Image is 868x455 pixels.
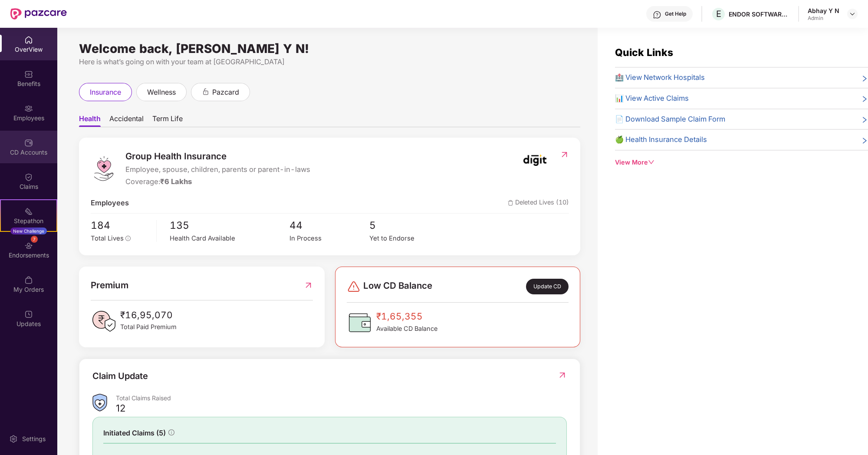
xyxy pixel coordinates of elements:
[24,310,33,319] img: svg+xml;base64,PHN2ZyBpZD0iVXBkYXRlZCIgeG1sbnM9Imh0dHA6Ly93d3cudzMub3JnLzIwMDAvc3ZnIiB3aWR0aD0iMj...
[116,402,125,414] div: 12
[120,322,177,332] span: Total Paid Premium
[91,308,117,334] img: PaidPremiumIcon
[202,88,210,96] div: animation
[160,177,192,186] span: ₹6 Lakhs
[120,308,177,323] span: ₹16,95,070
[861,95,868,104] span: right
[91,155,117,181] img: logo
[152,114,183,127] span: Term Life
[212,87,239,98] span: pazcard
[24,173,33,181] img: svg+xml;base64,PHN2ZyBpZD0iQ2xhaW0iIHhtbG5zPSJodHRwOi8vd3d3LnczLm9yZy8yMDAwL3N2ZyIgd2lkdGg9IjIwIi...
[170,218,289,234] span: 135
[849,10,856,17] img: svg+xml;base64,PHN2ZyBpZD0iRHJvcGRvd24tMzJ4MzIiIHhtbG5zPSJodHRwOi8vd3d3LnczLm9yZy8yMDAwL3N2ZyIgd2...
[648,159,654,165] span: down
[24,36,33,44] img: svg+xml;base64,PHN2ZyBpZD0iSG9tZSIgeG1sbnM9Imh0dHA6Ly93d3cudzMub3JnLzIwMDAvc3ZnIiB3aWR0aD0iMjAiIG...
[116,394,567,402] div: Total Claims Raised
[24,138,33,147] img: svg+xml;base64,PHN2ZyBpZD0iQ0RfQWNjb3VudHMiIGRhdGEtbmFtZT0iQ0QgQWNjb3VudHMiIHhtbG5zPSJodHRwOi8vd3...
[369,234,449,244] div: Yet to Endorse
[24,70,33,79] img: svg+xml;base64,PHN2ZyBpZD0iQmVuZWZpdHMiIHhtbG5zPSJodHRwOi8vd3d3LnczLm9yZy8yMDAwL3N2ZyIgd2lkdGg9Ij...
[10,227,47,234] div: New Challenge
[376,324,437,334] span: Available CD Balance
[9,435,18,443] img: svg+xml;base64,PHN2ZyBpZD0iU2V0dGluZy0yMHgyMCIgeG1sbnM9Imh0dHA6Ly93d3cudzMub3JnLzIwMDAvc3ZnIiB3aW...
[125,164,310,175] span: Employee, spouse, children, parents or parent-in-laws
[170,234,289,244] div: Health Card Available
[519,149,551,171] img: insurerIcon
[125,176,310,188] div: Coverage:
[1,217,56,225] div: Stepathon
[31,236,38,243] div: 7
[304,278,313,292] img: RedirectIcon
[508,198,569,209] span: Deleted Lives (10)
[861,74,868,83] span: right
[10,8,67,20] img: New Pazcare Logo
[91,278,128,292] span: Premium
[289,218,369,234] span: 44
[91,198,129,209] span: Employees
[91,234,124,242] span: Total Lives
[615,158,868,168] div: View More
[24,276,33,284] img: svg+xml;base64,PHN2ZyBpZD0iTXlfT3JkZXJzIiBkYXRhLW5hbWU9Ik15IE9yZGVycyIgeG1sbnM9Imh0dHA6Ly93d3cudz...
[653,10,661,19] img: svg+xml;base64,PHN2ZyBpZD0iSGVscC0zMngzMiIgeG1sbnM9Imh0dHA6Ly93d3cudzMub3JnLzIwMDAvc3ZnIiB3aWR0aD...
[79,56,580,67] div: Here is what’s going on with your team at [GEOGRAPHIC_DATA]
[91,218,151,234] span: 184
[90,87,121,98] span: insurance
[615,114,725,125] span: 📄 Download Sample Claim Form
[615,134,707,145] span: 🍏 Health Insurance Details
[168,429,174,435] span: info-circle
[861,115,868,125] span: right
[347,310,373,336] img: CDBalanceIcon
[363,279,432,294] span: Low CD Balance
[79,114,101,127] span: Health
[558,371,567,379] img: RedirectIcon
[103,428,166,439] span: Initiated Claims (5)
[20,435,48,443] div: Settings
[24,207,33,216] img: svg+xml;base64,PHN2ZyB4bWxucz0iaHR0cDovL3d3dy53My5vcmcvMjAwMC9zdmciIHdpZHRoPSIyMSIgaGVpZ2h0PSIyMC...
[92,394,107,412] img: ClaimsSummaryIcon
[808,15,839,22] div: Admin
[347,280,361,293] img: svg+xml;base64,PHN2ZyBpZD0iRGFuZ2VyLTMyeDMyIiB4bWxucz0iaHR0cDovL3d3dy53My5vcmcvMjAwMC9zdmciIHdpZH...
[125,236,131,241] span: info-circle
[289,234,369,244] div: In Process
[665,10,686,17] div: Get Help
[147,87,176,98] span: wellness
[92,369,148,383] div: Claim Update
[24,104,33,113] img: svg+xml;base64,PHN2ZyBpZD0iRW1wbG95ZWVzIiB4bWxucz0iaHR0cDovL3d3dy53My5vcmcvMjAwMC9zdmciIHdpZHRoPS...
[808,7,839,15] div: Abhay Y N
[615,93,689,104] span: 📊 View Active Claims
[369,218,449,234] span: 5
[508,200,513,206] img: deleteIcon
[560,150,569,159] img: RedirectIcon
[615,46,673,59] span: Quick Links
[376,310,437,324] span: ₹1,65,355
[615,72,705,83] span: 🏥 View Network Hospitals
[729,10,789,18] div: ENDOR SOFTWARE PRIVATE LIMITED
[861,136,868,145] span: right
[24,241,33,250] img: svg+xml;base64,PHN2ZyBpZD0iRW5kb3JzZW1lbnRzIiB4bWxucz0iaHR0cDovL3d3dy53My5vcmcvMjAwMC9zdmciIHdpZH...
[109,114,144,127] span: Accidental
[125,149,310,163] span: Group Health Insurance
[526,279,569,294] div: Update CD
[79,45,580,52] div: Welcome back, [PERSON_NAME] Y N!
[716,9,721,19] span: E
